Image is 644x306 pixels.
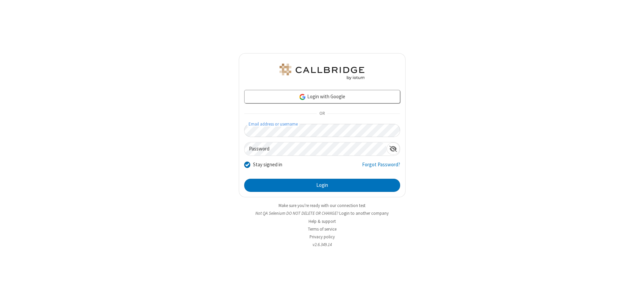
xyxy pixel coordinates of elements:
button: Login [244,179,400,192]
a: Login with Google [244,90,400,103]
li: Not QA Selenium DO NOT DELETE OR CHANGE? [239,210,406,216]
a: Make sure you're ready with our connection test [279,203,365,208]
input: Password [245,142,387,156]
li: v2.6.349.14 [239,241,406,248]
a: Forgot Password? [362,161,400,174]
a: Terms of service [308,226,336,232]
span: OR [317,109,327,118]
button: Login to another company [339,210,389,216]
img: QA Selenium DO NOT DELETE OR CHANGE [278,64,366,80]
a: Help & support [309,218,336,224]
a: Privacy policy [310,234,335,240]
div: Show password [387,142,400,155]
label: Stay signed in [253,161,282,169]
input: Email address or username [244,124,400,137]
img: google-icon.png [299,93,306,101]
